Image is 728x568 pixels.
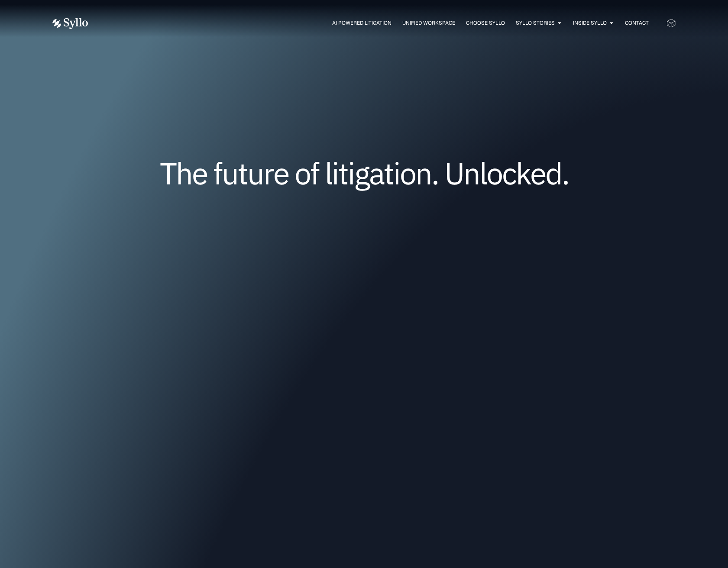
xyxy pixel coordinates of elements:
a: Syllo Stories [516,19,555,27]
a: Unified Workspace [402,19,455,27]
img: Vector [52,18,88,29]
nav: Menu [105,19,649,27]
a: AI Powered Litigation [332,19,392,27]
a: Choose Syllo [466,19,505,27]
a: Inside Syllo [573,19,607,27]
a: Contact [625,19,649,27]
h1: The future of litigation. Unlocked. [104,159,624,187]
div: Menu Toggle [105,19,649,27]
